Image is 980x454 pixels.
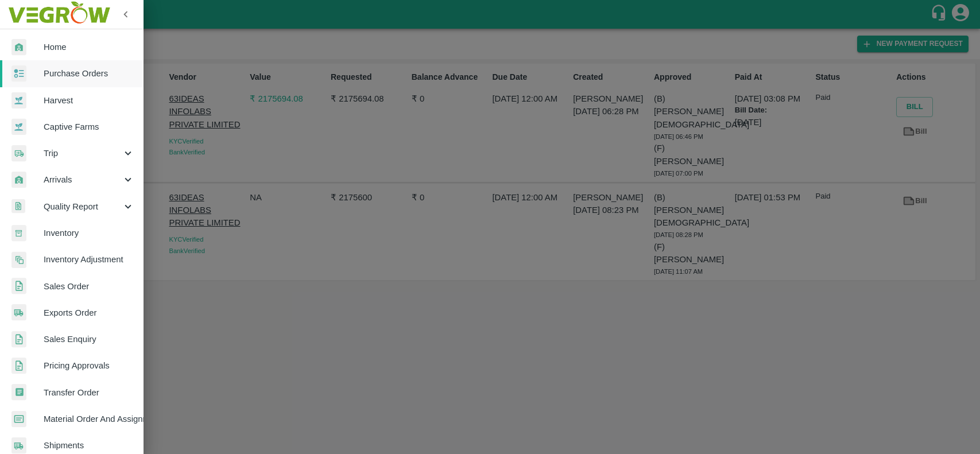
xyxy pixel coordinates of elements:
img: whArrival [11,39,26,56]
span: Quality Report [44,200,122,213]
span: Inventory [44,227,134,239]
img: whTransfer [11,384,26,401]
img: harvest [11,92,26,109]
span: Pricing Approvals [44,359,134,372]
img: inventory [11,251,26,268]
img: shipments [11,304,26,321]
span: Arrivals [44,173,122,186]
span: Purchase Orders [44,67,134,80]
img: sales [11,358,26,374]
span: Sales Enquiry [44,333,134,346]
img: centralMaterial [11,411,26,428]
span: Captive Farms [44,121,134,133]
img: whArrival [11,172,26,188]
span: Material Order And Assignment [44,413,134,425]
span: Transfer Order [44,386,134,399]
img: whInventory [11,225,26,242]
img: shipments [11,437,26,454]
span: Trip [44,147,122,160]
img: reciept [11,65,26,82]
img: delivery [11,145,26,162]
img: harvest [11,118,26,135]
span: Home [44,41,134,53]
span: Sales Order [44,280,134,293]
span: Exports Order [44,306,134,319]
img: sales [11,278,26,294]
span: Shipments [44,439,134,452]
span: Harvest [44,94,134,107]
img: sales [11,331,26,348]
img: qualityReport [11,199,25,214]
span: Inventory Adjustment [44,253,134,266]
